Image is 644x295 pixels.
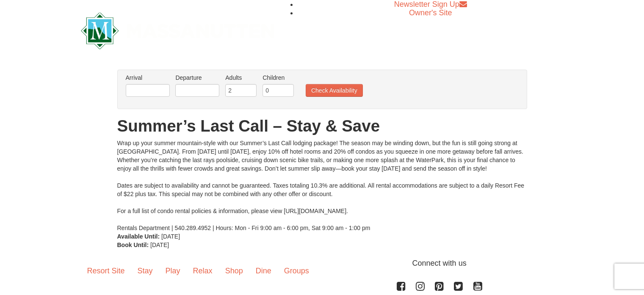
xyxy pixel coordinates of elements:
[263,73,294,82] label: Children
[249,258,278,284] a: Dine
[131,258,159,284] a: Stay
[150,242,169,248] span: [DATE]
[187,258,219,284] a: Relax
[159,258,187,284] a: Play
[81,258,564,269] p: Connect with us
[81,20,275,39] a: Massanutten Resort
[175,73,219,82] label: Departure
[81,12,275,49] img: Massanutten Resort Logo
[81,258,131,284] a: Resort Site
[117,242,149,248] strong: Book Until:
[117,139,527,232] div: Wrap up your summer mountain-style with our Summer’s Last Call lodging package! The season may be...
[306,84,363,97] button: Check Availability
[117,233,160,240] strong: Available Until:
[117,118,527,135] h1: Summer’s Last Call – Stay & Save
[219,258,249,284] a: Shop
[409,8,452,17] a: Owner's Site
[126,73,170,82] label: Arrival
[225,73,257,82] label: Adults
[161,233,180,240] span: [DATE]
[278,258,315,284] a: Groups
